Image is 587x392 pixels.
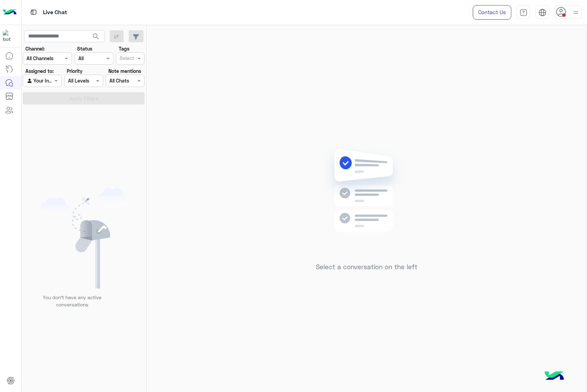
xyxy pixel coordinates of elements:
span: search [92,32,100,41]
label: Assigned to: [25,67,54,75]
label: Tags [119,45,129,52]
label: Channel: [25,45,45,52]
p: Live Chat [43,8,67,17]
img: hulul-logo.png [542,364,566,389]
img: empty users [40,188,127,288]
label: Priority [67,67,83,75]
a: Contact Us [473,5,511,20]
button: search [88,30,105,45]
img: 1403182699927242 [3,30,15,42]
img: no messages [317,144,416,258]
label: Note mentions [108,67,141,75]
img: tab [29,8,38,17]
img: tab [538,9,546,17]
img: profile [572,8,580,17]
p: You don’t have any active conversations [38,294,107,308]
button: Apply Filters [23,92,145,105]
img: tab [520,9,527,17]
h5: Select a conversation on the left [316,263,417,271]
a: tab [516,5,530,20]
label: Status [77,45,92,52]
img: Logo [3,5,17,20]
div: Select [119,54,134,63]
